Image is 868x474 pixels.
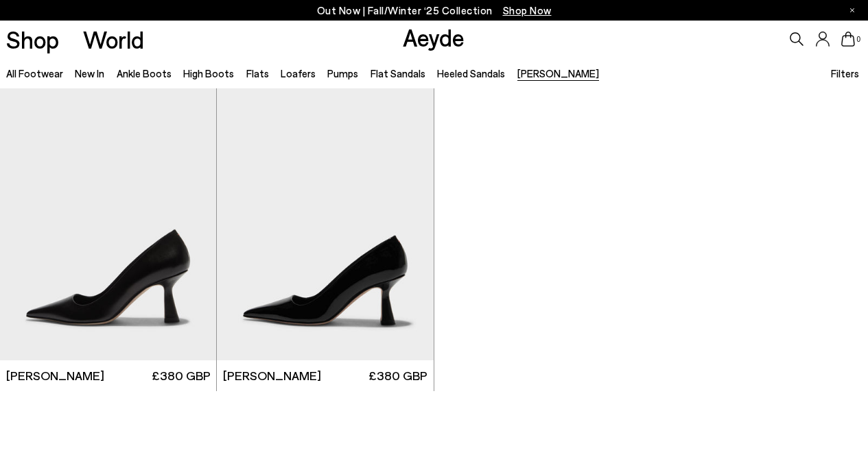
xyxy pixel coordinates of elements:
[183,67,234,79] a: High Boots
[75,67,104,79] a: New In
[831,67,859,79] span: Filters
[152,367,211,384] span: £380 GBP
[503,4,552,16] span: Navigate to /collections/new-in
[403,23,465,51] a: Aeyde
[217,360,433,391] a: [PERSON_NAME] £380 GBP
[6,67,63,79] a: All Footwear
[841,32,855,47] a: 0
[855,36,862,43] span: 0
[6,27,59,51] a: Shop
[517,67,599,79] a: [PERSON_NAME]
[246,67,269,79] a: Flats
[281,67,316,79] a: Loafers
[437,67,505,79] a: Heeled Sandals
[217,88,433,360] img: Zandra Pointed Pumps
[371,67,425,79] a: Flat Sandals
[6,367,104,384] span: [PERSON_NAME]
[117,67,172,79] a: Ankle Boots
[83,27,144,51] a: World
[317,2,552,19] p: Out Now | Fall/Winter ‘25 Collection
[368,367,427,384] span: £380 GBP
[327,67,358,79] a: Pumps
[223,367,321,384] span: [PERSON_NAME]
